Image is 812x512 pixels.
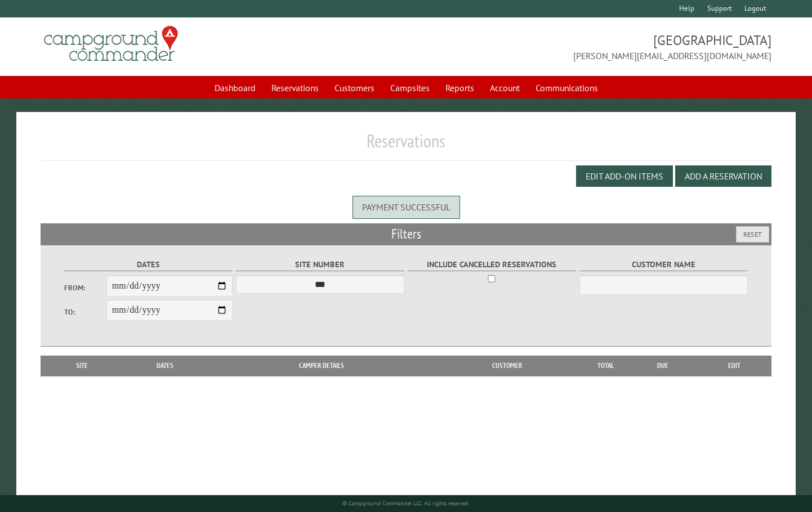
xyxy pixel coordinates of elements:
[64,307,106,317] label: To:
[406,31,771,62] span: [GEOGRAPHIC_DATA] [PERSON_NAME][EMAIL_ADDRESS][DOMAIN_NAME]
[118,356,212,376] th: Dates
[41,223,771,245] h2: Filters
[208,77,262,98] a: Dashboard
[736,226,769,242] button: Reset
[697,356,771,376] th: Edit
[46,356,118,376] th: Site
[431,356,583,376] th: Customer
[483,77,527,98] a: Account
[353,196,460,218] div: Payment successful
[342,500,470,507] small: © Campground Commander LLC. All rights reserved.
[212,356,431,376] th: Camper Details
[236,258,404,271] label: Site Number
[583,356,628,376] th: Total
[64,282,106,293] label: From:
[439,77,481,98] a: Reports
[408,258,576,271] label: Include Cancelled Reservations
[265,77,325,98] a: Reservations
[675,165,771,187] button: Add a Reservation
[41,130,771,161] h1: Reservations
[41,22,181,66] img: Campground Commander
[579,258,748,271] label: Customer Name
[529,77,605,98] a: Communications
[576,165,673,187] button: Edit Add-on Items
[328,77,381,98] a: Customers
[383,77,436,98] a: Campsites
[64,258,233,271] label: Dates
[628,356,697,376] th: Due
